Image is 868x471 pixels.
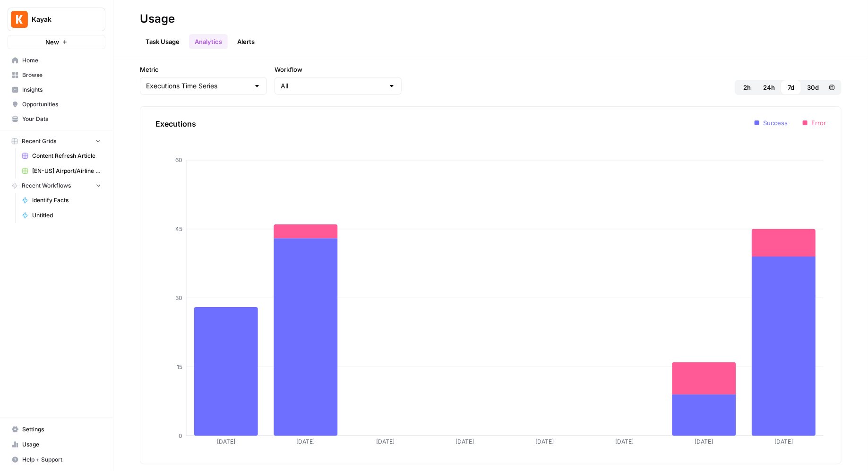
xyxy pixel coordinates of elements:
[140,34,185,49] a: Task Usage
[32,211,101,220] span: Untitled
[17,148,105,163] a: Content Refresh Article
[175,225,182,232] tspan: 45
[8,82,105,97] a: Insights
[788,83,794,92] span: 7d
[22,71,101,79] span: Browse
[275,65,402,74] label: Workflow
[11,11,28,28] img: Kayak Logo
[8,35,105,49] button: New
[296,438,315,445] tspan: [DATE]
[45,37,59,47] span: New
[22,440,101,449] span: Usage
[17,193,105,208] a: Identify Facts
[8,97,105,112] a: Opportunities
[232,34,260,49] a: Alerts
[615,438,634,445] tspan: [DATE]
[32,152,101,160] span: Content Refresh Article
[8,134,105,148] button: Recent Grids
[755,118,788,128] li: Success
[17,163,105,179] a: [EN-US] Airport/Airline Content Refresh
[22,115,101,123] span: Your Data
[22,86,101,94] span: Insights
[757,80,781,95] button: 24h
[535,438,554,445] tspan: [DATE]
[146,81,249,91] input: Executions Time Series
[737,80,757,95] button: 2h
[22,425,101,434] span: Settings
[17,208,105,223] a: Untitled
[189,34,228,49] a: Analytics
[8,422,105,437] a: Settings
[376,438,395,445] tspan: [DATE]
[743,83,751,92] span: 2h
[801,80,825,95] button: 30d
[177,363,182,370] tspan: 15
[8,8,105,31] button: Workspace: Kayak
[140,65,267,74] label: Metric
[217,438,235,445] tspan: [DATE]
[22,100,101,109] span: Opportunities
[175,294,182,301] tspan: 30
[8,452,105,467] button: Help + Support
[22,137,56,146] span: Recent Grids
[175,156,182,163] tspan: 60
[456,438,474,445] tspan: [DATE]
[8,437,105,452] a: Usage
[763,83,775,92] span: 24h
[22,455,101,464] span: Help + Support
[281,81,384,91] input: All
[32,167,101,175] span: [EN-US] Airport/Airline Content Refresh
[140,11,175,26] div: Usage
[8,68,105,83] a: Browse
[695,438,713,445] tspan: [DATE]
[803,118,826,128] li: Error
[8,111,105,127] a: Your Data
[774,438,793,445] tspan: [DATE]
[8,179,105,193] button: Recent Workflows
[22,181,71,190] span: Recent Workflows
[8,53,105,68] a: Home
[32,196,101,205] span: Identify Facts
[22,56,101,65] span: Home
[179,432,182,439] tspan: 0
[807,83,819,92] span: 30d
[32,15,89,24] span: Kayak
